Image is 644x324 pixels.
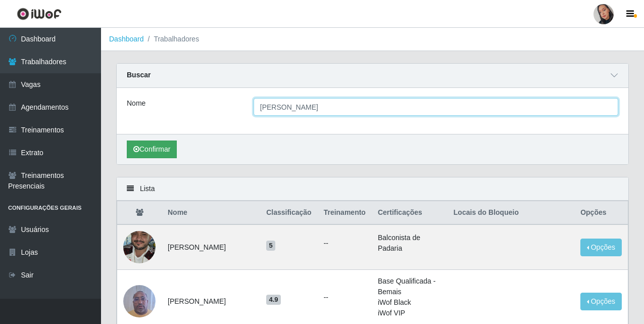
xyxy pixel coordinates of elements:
th: Certificações [372,201,448,225]
td: [PERSON_NAME] [162,224,260,270]
span: 5 [266,241,275,251]
button: Confirmar [127,141,177,158]
li: iWof Black [378,297,441,308]
li: iWof VIP [378,308,441,318]
input: Digite o Nome... [254,98,618,116]
img: 1718996764876.jpeg [123,280,156,322]
strong: Buscar [127,71,151,79]
th: Treinamento [318,201,372,225]
li: Trabalhadores [144,34,200,44]
div: Lista [117,177,628,201]
li: Balconista de Padaria [378,233,441,254]
nav: breadcrumb [101,28,644,51]
img: 1674779524388.jpeg [123,218,156,276]
button: Opções [580,239,622,256]
th: Opções [574,201,628,225]
label: Nome [127,98,145,109]
ul: -- [324,292,366,303]
span: 4.9 [266,295,281,305]
a: Dashboard [109,35,144,43]
th: Locais do Bloqueio [448,201,574,225]
ul: -- [324,238,366,249]
th: Nome [162,201,260,225]
li: Base Qualificada - Bemais [378,276,441,297]
img: CoreUI Logo [17,8,62,20]
button: Opções [580,293,622,310]
th: Classificação [260,201,318,225]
